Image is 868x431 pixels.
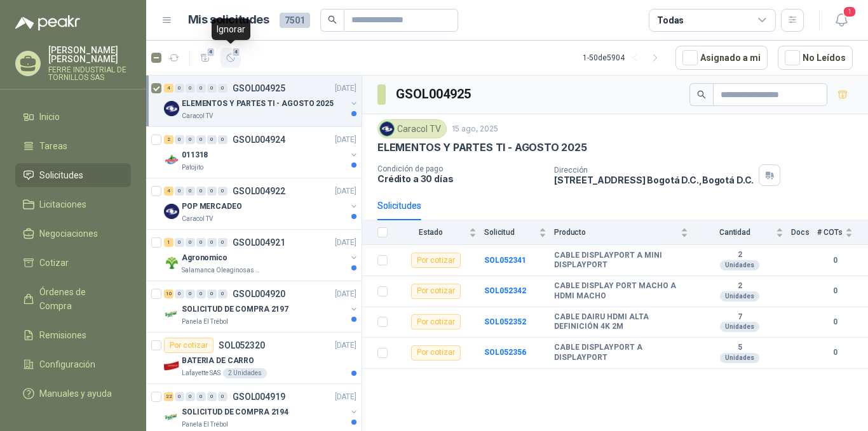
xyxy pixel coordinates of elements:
p: [DATE] [335,83,356,95]
span: Licitaciones [39,197,86,211]
img: Company Logo [164,255,179,270]
div: 0 [207,238,217,247]
div: 0 [207,84,217,93]
div: Por cotizar [411,253,461,268]
img: Company Logo [164,409,179,425]
p: [DATE] [335,288,356,300]
div: 0 [218,392,227,401]
img: Company Logo [164,358,179,373]
div: Unidades [720,353,759,363]
div: 0 [218,238,227,247]
span: Remisiones [39,328,86,342]
span: 4 [207,47,215,57]
img: Company Logo [380,122,394,136]
span: Tareas [39,139,67,153]
p: Dirección [554,166,754,175]
h3: GSOL004925 [396,84,473,104]
b: CABLE DISPLAY PORT MACHO A HDMI MACHO [554,281,688,301]
p: GSOL004922 [233,187,285,196]
th: # COTs [817,220,868,245]
a: 22 0 0 0 0 0 GSOL004919[DATE] Company LogoSOLICITUD DE COMPRA 2194Panela El Trébol [164,389,359,430]
div: 0 [186,187,195,196]
p: [DATE] [335,134,356,146]
b: 2 [696,281,783,291]
span: Estado [395,228,466,237]
p: Crédito a 30 días [377,173,544,184]
button: 1 [830,9,853,32]
b: CABLE DISPLAYPORT A MINI DISPLAYPORT [554,251,688,270]
div: 0 [218,135,227,144]
p: Salamanca Oleaginosas SAS [182,265,262,275]
p: GSOL004921 [233,238,285,247]
p: Panela El Trébol [182,317,228,327]
a: SOL052352 [484,317,526,326]
div: Caracol TV [377,119,447,138]
span: Solicitud [484,228,536,237]
img: Company Logo [164,307,179,322]
p: SOL052320 [219,341,265,350]
h1: Mis solicitudes [188,11,269,29]
span: Cantidad [696,228,773,237]
div: 1 - 50 de 5904 [583,48,665,68]
span: Producto [554,228,678,237]
span: Configuración [39,357,95,371]
div: 0 [207,187,217,196]
div: Solicitudes [377,199,421,213]
button: No Leídos [778,46,853,70]
div: Todas [657,13,684,27]
div: 0 [207,289,217,298]
a: Cotizar [15,251,131,275]
p: 011318 [182,149,208,161]
a: 10 0 0 0 0 0 GSOL004920[DATE] Company LogoSOLICITUD DE COMPRA 2197Panela El Trébol [164,286,359,327]
span: Negociaciones [39,227,98,241]
b: CABLE DAIRU HDMI ALTA DEFINICIÓN 4K 2M [554,312,688,332]
div: 0 [186,238,195,247]
img: Company Logo [164,101,179,116]
span: Solicitudes [39,168,83,182]
p: [DATE] [335,340,356,352]
a: Configuración [15,352,131,376]
b: 0 [817,347,853,359]
b: SOL052341 [484,256,526,265]
a: 4 0 0 0 0 0 GSOL004922[DATE] Company LogoPOP MERCADEOCaracol TV [164,183,359,224]
div: Por cotizar [411,284,461,299]
div: 0 [175,392,184,401]
th: Estado [395,220,484,245]
a: 4 0 0 0 0 0 GSOL004925[DATE] Company LogoELEMENTOS Y PARTES TI - AGOSTO 2025Caracol TV [164,81,359,121]
div: 0 [196,392,206,401]
div: 4 [164,187,173,196]
div: 4 [164,84,173,93]
p: FERRE INDUSTRIAL DE TORNILLOS SAS [48,66,131,81]
p: BATERIA DE CARRO [182,355,254,367]
p: GSOL004924 [233,135,285,144]
span: # COTs [817,228,843,237]
span: 4 [232,47,241,57]
img: Company Logo [164,204,179,219]
p: [DATE] [335,185,356,197]
a: Tareas [15,134,131,158]
a: Solicitudes [15,163,131,187]
p: [STREET_ADDRESS] Bogotá D.C. , Bogotá D.C. [554,175,754,185]
div: 0 [186,84,195,93]
div: Ignorar [212,18,250,40]
img: Company Logo [164,152,179,168]
p: Caracol TV [182,214,213,224]
a: Por cotizarSOL052320[DATE] Company LogoBATERIA DE CARROLafayette SAS2 Unidades [146,333,362,384]
b: 0 [817,285,853,297]
div: 1 [164,238,173,247]
p: GSOL004920 [233,289,285,298]
span: Manuales y ayuda [39,387,112,401]
div: 0 [175,135,184,144]
p: Lafayette SAS [182,368,220,378]
div: Unidades [720,322,759,332]
th: Solicitud [484,220,554,245]
p: Caracol TV [182,111,213,121]
div: 2 Unidades [223,368,267,378]
span: search [697,90,706,99]
a: SOL052356 [484,348,526,357]
a: Manuales y ayuda [15,381,131,406]
span: 7501 [280,13,310,28]
a: Órdenes de Compra [15,280,131,318]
